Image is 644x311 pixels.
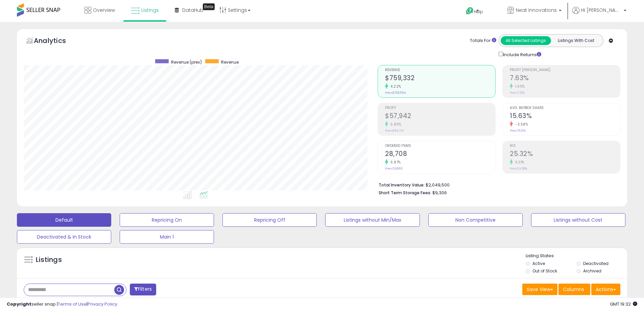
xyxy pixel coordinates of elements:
[130,284,156,295] button: Filters
[522,284,557,295] button: Save View
[325,213,420,227] button: Listings without Min/Max
[510,129,526,133] small: Prev: 16.21%
[510,91,525,95] small: Prev: 7.51%
[385,129,404,133] small: Prev: $54,741
[551,36,601,45] button: Listings With Cost
[388,160,401,165] small: 6.87%
[379,190,431,196] b: Short Term Storage Fees:
[510,74,620,83] h2: 7.63%
[171,59,202,65] span: Revenue (prev)
[7,301,117,308] div: seller snap | |
[510,144,620,148] span: ROI
[470,38,496,44] div: Totals For
[510,112,620,121] h2: 15.63%
[428,213,523,227] button: Non Competitive
[526,253,627,259] p: Listing States:
[610,301,637,307] span: 2025-10-10 19:32 GMT
[513,122,528,127] small: -3.58%
[221,59,239,65] span: Revenue
[432,190,447,196] span: $9,306
[385,150,495,159] h2: 28,708
[120,213,214,227] button: Repricing On
[385,68,495,72] span: Revenue
[385,106,495,110] span: Profit
[572,7,626,22] a: Hi [PERSON_NAME]
[385,112,495,121] h2: $57,942
[563,286,584,293] span: Columns
[466,7,474,15] i: Get Help
[36,255,62,265] h5: Listings
[510,106,620,110] span: Avg. Buybox Share
[501,36,551,45] button: All Selected Listings
[510,150,620,159] h2: 25.32%
[141,7,159,14] span: Listings
[532,261,545,266] label: Active
[474,9,483,15] span: Help
[510,68,620,72] span: Profit [PERSON_NAME]
[93,7,115,14] span: Overview
[58,301,87,307] a: Terms of Use
[385,166,403,171] small: Prev: 26,863
[583,261,609,266] label: Deactivated
[182,7,204,14] span: DataHub
[581,7,622,14] span: Hi [PERSON_NAME]
[460,2,496,22] a: Help
[513,160,525,165] small: 3.01%
[558,284,590,295] button: Columns
[385,91,406,95] small: Prev: $728,564
[532,268,557,274] label: Out of Stock
[7,301,31,307] strong: Copyright
[494,50,549,58] div: Include Returns
[34,36,79,47] h5: Analytics
[120,230,214,244] button: Main 1
[388,84,401,89] small: 4.22%
[379,180,615,188] li: $2,049,500
[516,7,557,14] span: Neat Innovations
[379,182,425,188] b: Total Inventory Value:
[531,213,625,227] button: Listings without Cost
[513,84,525,89] small: 1.60%
[17,213,111,227] button: Default
[591,284,620,295] button: Actions
[222,213,317,227] button: Repricing Off
[203,3,215,10] div: Tooltip anchor
[510,166,527,171] small: Prev: 24.58%
[385,74,495,83] h2: $759,332
[388,122,402,127] small: 5.85%
[88,301,117,307] a: Privacy Policy
[17,230,111,244] button: Deactivated & In Stock
[385,144,495,148] span: Ordered Items
[583,268,601,274] label: Archived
